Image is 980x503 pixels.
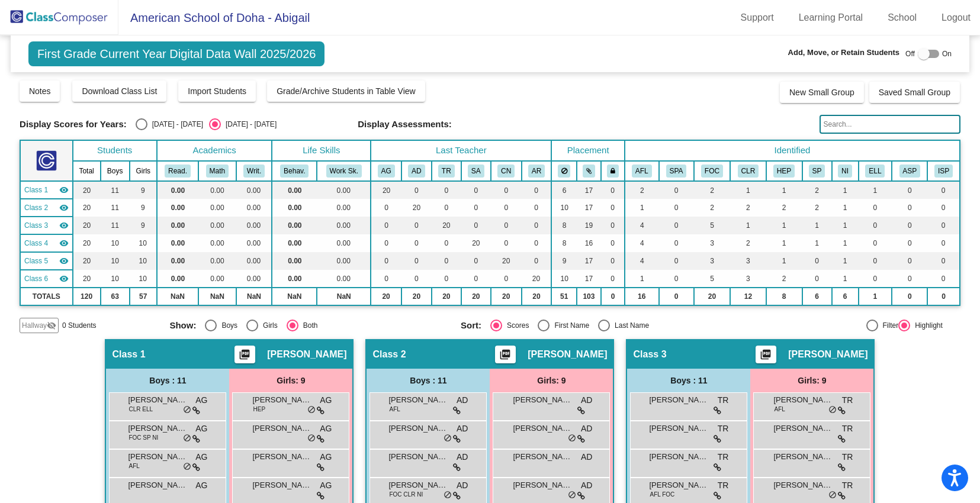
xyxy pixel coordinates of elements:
[766,288,802,305] td: 8
[461,181,491,199] td: 0
[236,270,272,288] td: 0.00
[317,181,371,199] td: 0.00
[101,270,130,288] td: 10
[802,181,832,199] td: 2
[217,320,237,331] div: Boys
[789,8,873,27] a: Learning Portal
[236,217,272,234] td: 0.00
[551,217,576,234] td: 8
[694,252,731,270] td: 3
[461,270,491,288] td: 0
[551,288,576,305] td: 51
[601,234,625,252] td: 0
[879,88,950,97] span: Saved Small Group
[317,252,371,270] td: 0.00
[832,288,859,305] td: 6
[577,288,601,305] td: 103
[577,161,601,181] th: Keep with students
[694,234,731,252] td: 3
[73,252,101,270] td: 20
[766,217,802,234] td: 1
[130,270,157,288] td: 10
[461,161,491,181] th: Sanna Arif
[157,288,198,305] td: NaN
[499,349,513,365] mat-icon: picture_as_pdf
[118,8,310,27] span: American School of Doha - Abigail
[491,288,522,305] td: 20
[130,161,157,181] th: Girls
[625,288,659,305] td: 16
[766,270,802,288] td: 2
[101,234,130,252] td: 10
[20,181,72,199] td: Amber Guthrie - No Class Name
[236,288,272,305] td: NaN
[522,217,552,234] td: 0
[632,165,652,178] button: AFL
[72,80,166,102] button: Download Class List
[491,234,522,252] td: 0
[432,199,461,217] td: 0
[892,199,927,217] td: 0
[22,320,47,331] span: Hallway
[147,119,203,130] div: [DATE] - [DATE]
[577,217,601,234] td: 19
[859,199,892,217] td: 0
[236,234,272,252] td: 0.00
[272,252,317,270] td: 0.00
[73,234,101,252] td: 20
[551,199,576,217] td: 10
[272,181,317,199] td: 0.00
[694,199,731,217] td: 2
[927,252,959,270] td: 0
[198,199,236,217] td: 0.00
[832,217,859,234] td: 1
[601,161,625,181] th: Keep with teacher
[832,234,859,252] td: 1
[371,252,401,270] td: 0
[522,288,552,305] td: 20
[73,140,157,161] th: Students
[157,270,198,288] td: 0.00
[461,320,743,331] mat-radio-group: Select an option
[859,234,892,252] td: 0
[756,346,776,363] button: Print Students Details
[802,288,832,305] td: 6
[551,234,576,252] td: 8
[892,288,927,305] td: 0
[236,181,272,199] td: 0.00
[130,288,157,305] td: 57
[243,165,265,178] button: Writ.
[198,270,236,288] td: 0.00
[832,199,859,217] td: 1
[577,270,601,288] td: 17
[157,181,198,199] td: 0.00
[198,288,236,305] td: NaN
[20,234,72,252] td: Sanna Arif - No Class Name
[730,161,766,181] th: Involved with Counselors regularly inside the school day
[625,161,659,181] th: Arabic Foreign Language
[59,238,69,248] mat-icon: visibility
[659,217,694,234] td: 0
[401,252,432,270] td: 0
[892,252,927,270] td: 0
[24,273,48,284] span: Class 6
[157,217,198,234] td: 0.00
[73,217,101,234] td: 20
[601,270,625,288] td: 0
[130,252,157,270] td: 10
[136,118,277,130] mat-radio-group: Select an option
[731,8,783,27] a: Support
[802,252,832,270] td: 0
[766,199,802,217] td: 2
[899,165,921,178] button: ASP
[20,252,72,270] td: Christal Nicolai - No Class Name
[272,234,317,252] td: 0.00
[272,140,371,161] th: Life Skills
[905,49,915,59] span: Off
[625,270,659,288] td: 1
[820,115,960,134] input: Search...
[20,288,72,305] td: TOTALS
[371,181,401,199] td: 20
[236,252,272,270] td: 0.00
[659,161,694,181] th: Spanish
